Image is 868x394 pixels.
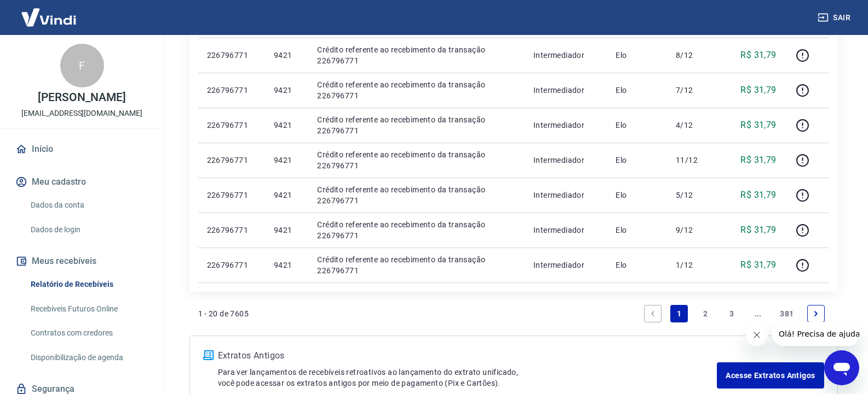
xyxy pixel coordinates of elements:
[207,190,256,201] p: 226796771
[218,349,717,362] p: Extratos Antigos
[317,219,516,241] p: Crédito referente ao recebimento da transação 226796771
[207,260,256,270] p: 226796771
[807,305,825,322] a: Next page
[824,350,859,385] iframe: Botão para abrir a janela de mensagens
[38,92,125,103] p: [PERSON_NAME]
[274,85,300,96] p: 9421
[676,225,708,236] p: 9/12
[740,119,776,132] p: R$ 31,79
[740,84,776,97] p: R$ 31,79
[533,85,598,96] p: Intermediador
[26,346,151,369] a: Disponibilização de agenda
[676,120,708,131] p: 4/12
[670,305,688,322] a: Page 1 is your current page
[26,298,151,320] a: Recebíveis Futuros Online
[26,322,151,344] a: Contratos com credores
[26,219,151,241] a: Dados de login
[207,155,256,166] p: 226796771
[676,155,708,166] p: 11/12
[198,308,249,319] p: 1 - 20 de 7605
[775,305,798,322] a: Page 381
[697,305,714,322] a: Page 2
[676,190,708,201] p: 5/12
[533,190,598,201] p: Intermediador
[26,273,151,296] a: Relatório de Recebíveis
[746,324,768,346] iframe: Fechar mensagem
[317,184,516,206] p: Crédito referente ao recebimento da transação 226796771
[616,85,658,96] p: Elo
[317,44,516,66] p: Crédito referente ao recebimento da transação 226796771
[274,260,300,270] p: 9421
[740,154,776,167] p: R$ 31,79
[740,189,776,202] p: R$ 31,79
[533,155,598,166] p: Intermediador
[274,190,300,201] p: 9421
[274,120,300,131] p: 9421
[21,108,142,119] p: [EMAIL_ADDRESS][DOMAIN_NAME]
[533,260,598,270] p: Intermediador
[676,50,708,61] p: 8/12
[616,120,658,131] p: Elo
[203,350,214,360] img: ícone
[317,254,516,276] p: Crédito referente ao recebimento da transação 226796771
[207,120,256,131] p: 226796771
[207,85,256,96] p: 226796771
[740,258,776,272] p: R$ 31,79
[616,225,658,236] p: Elo
[616,260,658,270] p: Elo
[218,367,717,389] p: Para ver lançamentos de recebíveis retroativos ao lançamento do extrato unificado, você pode aces...
[7,8,92,16] span: Olá! Precisa de ajuda?
[60,44,104,87] div: F
[13,249,151,273] button: Meus recebíveis
[676,260,708,270] p: 1/12
[317,114,516,136] p: Crédito referente ao recebimento da transação 226796771
[616,190,658,201] p: Elo
[723,305,740,322] a: Page 3
[207,225,256,236] p: 226796771
[207,50,256,61] p: 226796771
[616,155,658,166] p: Elo
[740,224,776,237] p: R$ 31,79
[533,120,598,131] p: Intermediador
[749,305,767,322] a: Jump forward
[26,194,151,216] a: Dados da conta
[274,225,300,236] p: 9421
[13,1,84,34] img: Vindi
[815,8,855,28] button: Sair
[717,362,824,389] a: Acesse Extratos Antigos
[13,137,151,161] a: Início
[274,50,300,61] p: 9421
[644,305,662,322] a: Previous page
[640,301,829,327] ul: Pagination
[533,225,598,236] p: Intermediador
[616,50,658,61] p: Elo
[317,79,516,101] p: Crédito referente ao recebimento da transação 226796771
[13,170,151,194] button: Meu cadastro
[740,49,776,62] p: R$ 31,79
[676,85,708,96] p: 7/12
[317,149,516,171] p: Crédito referente ao recebimento da transação 226796771
[772,322,859,346] iframe: Mensagem da empresa
[533,50,598,61] p: Intermediador
[274,155,300,166] p: 9421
